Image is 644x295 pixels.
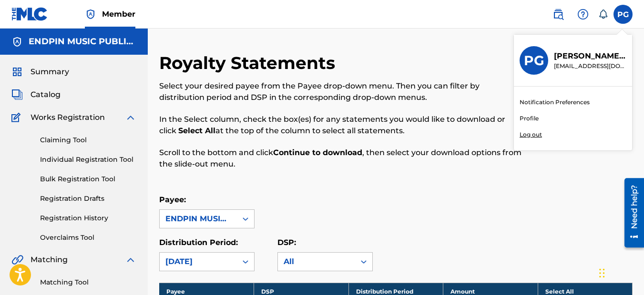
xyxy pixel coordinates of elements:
h2: Royalty Statements [159,52,340,74]
img: Works Registration [11,112,24,123]
a: Notification Preferences [520,98,590,107]
img: help [577,9,589,20]
span: Works Registration [31,112,105,123]
a: Overclaims Tool [40,233,136,243]
img: expand [125,112,136,123]
a: Claiming Tool [40,135,136,145]
label: DSP: [277,238,296,247]
img: Summary [11,66,23,78]
a: SummarySummary [11,66,69,78]
span: Summary [31,66,69,78]
h3: PG [524,52,544,69]
span: Member [102,9,135,20]
img: Matching [11,254,23,265]
a: Bulk Registration Tool [40,174,136,184]
img: search [552,9,564,20]
a: Public Search [549,5,568,24]
label: Distribution Period: [159,238,238,247]
div: Drag [599,259,605,287]
div: All [284,256,349,267]
a: Registration History [40,213,136,223]
div: Notifications [598,10,608,19]
span: Catalog [31,89,61,100]
p: Scroll to the bottom and click , then select your download options from the slide-out menu. [159,147,524,170]
a: Individual Registration Tool [40,155,136,165]
img: Accounts [11,36,23,48]
a: Registration Drafts [40,194,136,204]
img: MLC Logo [11,7,48,21]
p: Pinkney Grissom [554,50,626,62]
img: Top Rightsholder [85,9,96,20]
p: sgclef@gmail.com [554,62,626,70]
a: Matching Tool [40,277,136,287]
iframe: Resource Center [617,175,644,251]
div: [DATE] [165,256,231,267]
img: expand [125,254,136,265]
a: CatalogCatalog [11,89,61,100]
p: In the Select column, check the box(es) for any statements you would like to download or click at... [159,114,524,137]
strong: Continue to download [273,148,362,157]
iframe: Chat Widget [596,249,644,295]
a: Profile [520,114,539,123]
strong: Select All [178,126,215,135]
span: Matching [31,254,68,265]
label: Payee: [159,195,186,204]
h5: ENDPIN MUSIC PUBLISHING [29,36,136,47]
div: User Menu [613,5,633,24]
img: Catalog [11,89,23,100]
div: Help [573,5,593,24]
p: Log out [520,130,542,139]
div: ENDPIN MUSIC PUBLISHING [165,213,231,225]
p: Select your desired payee from the Payee drop-down menu. Then you can filter by distribution peri... [159,80,524,103]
